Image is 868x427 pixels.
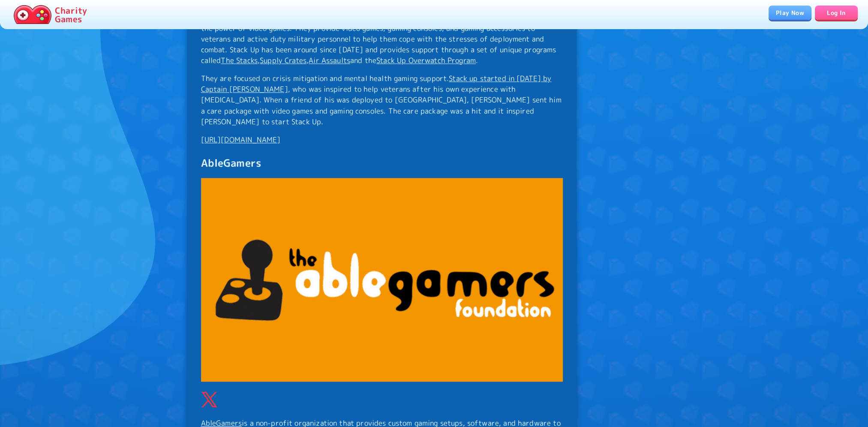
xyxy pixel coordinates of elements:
[201,155,563,171] h3: AbleGamers
[815,6,858,20] a: Log In
[376,55,476,65] a: Stack Up Overwatch Program
[201,135,281,144] a: [URL][DOMAIN_NAME]
[260,55,306,65] a: Supply Crates
[55,6,87,23] p: Charity Games
[201,178,563,382] img: AbleGamers Banner
[201,12,563,66] p: is a non-profit organization that supports veterans and active duty military personnel through th...
[10,3,90,26] a: Charity Games
[309,55,350,65] a: Air Assaults
[14,5,51,24] img: Charity.Games
[221,55,258,65] a: The Stacks
[201,73,552,94] a: Stack up started in [DATE] by Captain [PERSON_NAME]
[201,73,563,127] p: They are focused on crisis mitigation and mental health gaming support. , who was inspired to hel...
[201,391,217,407] img: twitter-logo
[769,6,811,20] a: Play Now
